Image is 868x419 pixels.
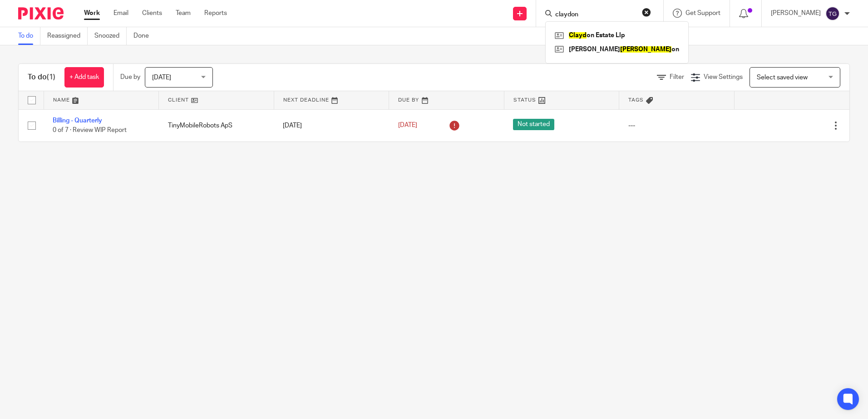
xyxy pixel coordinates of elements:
[704,74,743,80] span: View Settings
[120,73,140,82] p: Due by
[670,74,684,80] span: Filter
[825,6,840,21] img: svg%3E
[94,27,127,45] a: Snoozed
[398,122,417,129] span: [DATE]
[642,8,651,17] button: Clear
[47,73,55,81] span: (1)
[159,109,274,141] td: TinyMobileRobots ApS
[554,11,636,19] input: Search
[28,73,55,82] h1: To do
[513,119,554,130] span: Not started
[53,127,127,133] span: 0 of 7 · Review WIP Report
[18,27,40,45] a: To do
[176,9,191,18] a: Team
[113,9,128,18] a: Email
[84,9,100,18] a: Work
[686,10,720,16] span: Get Support
[64,67,104,88] a: + Add task
[18,7,64,19] img: Pixie
[771,9,821,18] p: [PERSON_NAME]
[628,97,644,102] span: Tags
[47,27,88,45] a: Reassigned
[204,9,227,18] a: Reports
[53,117,102,124] a: Billing - Quarterly
[133,27,156,45] a: Done
[628,121,725,130] div: ---
[142,9,162,18] a: Clients
[274,109,389,141] td: [DATE]
[757,74,808,81] span: Select saved view
[152,74,171,81] span: [DATE]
